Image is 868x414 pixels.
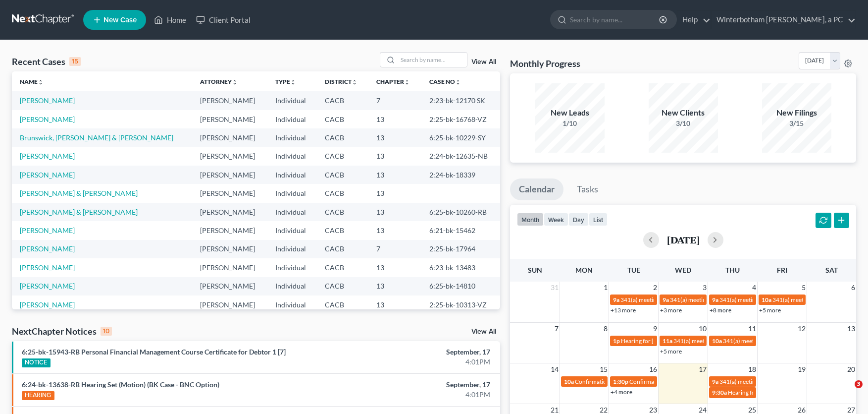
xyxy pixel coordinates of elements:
[719,296,815,303] span: 341(a) meeting for [PERSON_NAME]
[267,128,317,147] td: Individual
[368,258,421,277] td: 13
[200,78,238,85] a: Attorneyunfold_more
[317,147,368,166] td: CACB
[20,96,75,105] a: [PERSON_NAME]
[660,348,682,355] a: +5 more
[192,91,267,110] td: [PERSON_NAME]
[317,110,368,128] td: CACB
[22,348,286,356] a: 6:25-bk-15943-RB Personal Financial Management Course Certificate for Debtor 1 [7]
[568,213,589,226] button: day
[267,277,317,296] td: Individual
[712,11,856,29] a: Winterbotham [PERSON_NAME], a PC
[421,147,501,166] td: 2:24-bk-12635-NB
[192,277,267,296] td: [PERSON_NAME]
[12,325,112,337] div: NextChapter Notices
[22,391,54,400] div: HEARING
[325,78,357,85] a: Districtunfold_more
[192,203,267,221] td: [PERSON_NAME]
[471,59,496,65] a: View All
[192,296,267,314] td: [PERSON_NAME]
[22,380,219,389] a: 6:24-bk-13638-RB Hearing Set (Motion) (BK Case - BNC Option)
[675,266,691,274] span: Wed
[376,78,410,85] a: Chapterunfold_more
[20,208,138,216] a: [PERSON_NAME] & [PERSON_NAME]
[762,296,771,303] span: 10a
[517,213,544,226] button: month
[317,258,368,277] td: CACB
[613,378,628,385] span: 1:30p
[751,282,757,294] span: 4
[535,118,605,128] div: 1/10
[69,57,81,66] div: 15
[341,357,490,367] div: 4:01PM
[759,306,781,314] a: +5 more
[855,380,863,388] span: 3
[267,240,317,258] td: Individual
[649,118,718,128] div: 3/10
[568,178,607,200] a: Tasks
[801,282,807,294] span: 5
[317,203,368,221] td: CACB
[599,363,609,375] span: 15
[20,78,44,85] a: Nameunfold_more
[421,240,501,258] td: 2:25-bk-17964
[404,79,410,85] i: unfold_more
[192,240,267,258] td: [PERSON_NAME]
[317,166,368,184] td: CACB
[649,107,718,118] div: New Clients
[613,296,619,303] span: 9a
[20,300,75,309] a: [PERSON_NAME]
[20,226,75,235] a: [PERSON_NAME]
[421,91,501,110] td: 2:23-bk-12170 SK
[564,378,574,385] span: 10a
[368,184,421,202] td: 13
[20,133,173,142] a: Brunswick, [PERSON_NAME] & [PERSON_NAME]
[20,115,75,123] a: [PERSON_NAME]
[797,323,807,335] span: 12
[368,128,421,147] td: 13
[267,296,317,314] td: Individual
[290,79,296,85] i: unfold_more
[570,10,661,29] input: Search by name...
[455,79,461,85] i: unfold_more
[611,306,636,314] a: +13 more
[12,56,81,67] div: Recent Cases
[777,266,787,274] span: Fri
[368,221,421,239] td: 13
[368,203,421,221] td: 13
[528,266,542,274] span: Sun
[317,128,368,147] td: CACB
[429,78,461,85] a: Case Nounfold_more
[648,363,658,375] span: 16
[192,128,267,147] td: [PERSON_NAME]
[317,277,368,296] td: CACB
[368,296,421,314] td: 13
[550,363,560,375] span: 14
[267,184,317,202] td: Individual
[421,277,501,296] td: 6:25-bk-14810
[611,388,632,396] a: +4 more
[368,147,421,166] td: 13
[20,282,75,290] a: [PERSON_NAME]
[192,110,267,128] td: [PERSON_NAME]
[317,296,368,314] td: CACB
[471,328,496,335] a: View All
[368,110,421,128] td: 13
[341,380,490,390] div: September, 17
[670,296,766,303] span: 341(a) meeting for [PERSON_NAME]
[603,282,609,294] span: 1
[613,337,620,345] span: 1p
[317,91,368,110] td: CACB
[192,221,267,239] td: [PERSON_NAME]
[191,11,255,29] a: Client Portal
[421,258,501,277] td: 6:23-bk-13483
[535,107,605,118] div: New Leads
[728,389,864,396] span: Hearing for [PERSON_NAME] and [PERSON_NAME]
[20,152,75,160] a: [PERSON_NAME]
[710,306,731,314] a: +8 more
[352,79,357,85] i: unfold_more
[702,282,708,294] span: 3
[421,110,501,128] td: 2:25-bk-16768-VZ
[846,363,856,375] span: 20
[192,184,267,202] td: [PERSON_NAME]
